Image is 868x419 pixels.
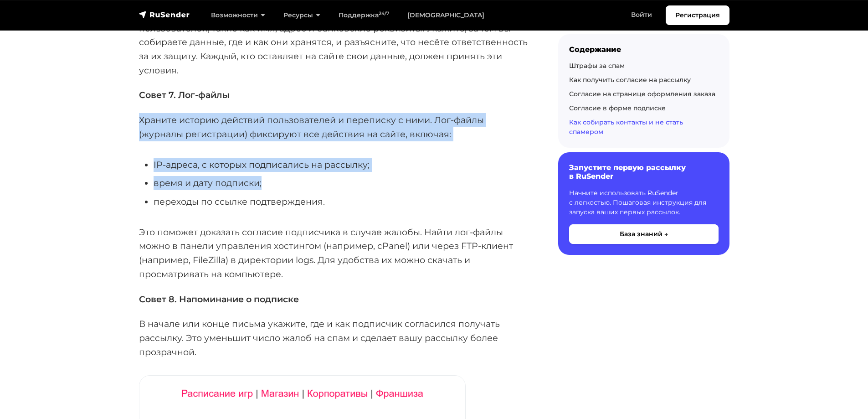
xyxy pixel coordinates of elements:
img: RuSender [139,10,190,19]
a: Регистрация [666,5,729,25]
a: [DEMOGRAPHIC_DATA] [398,6,493,25]
p: В начале или конце письма укажите, где и как подписчик согласился получать рассылку. Это уменьшит... [139,317,529,359]
li: время и дату подписки; [154,176,529,190]
p: Начните использовать RuSender с легкостью. Пошаговая инструкция для запуска ваших первых рассылок. [569,188,719,217]
a: Как получить согласие на рассылку [569,76,691,84]
div: Содержание [569,45,719,54]
a: Ресурсы [274,6,329,25]
a: Возможности [202,6,274,25]
p: Это поможет доказать согласие подписчика в случае жалобы. Найти лог-файлы можно в панели управлен... [139,225,529,281]
a: Запустите первую рассылку в RuSender Начните использовать RuSender с легкостью. Пошаговая инструк... [558,152,729,254]
h6: Запустите первую рассылку в RuSender [569,163,719,181]
a: Согласие на странице оформления заказа [569,90,715,98]
li: IP-адреса, с которых подписались на рассылку; [154,158,529,172]
strong: Совет 8. Напоминание о подписке [139,294,299,305]
sup: 24/7 [379,10,389,16]
strong: Совет 7. Лог-файлы [139,89,230,100]
a: Согласие в форме подписке [569,104,666,112]
a: Штрафы за спам [569,62,625,70]
button: База знаний → [569,224,719,244]
a: Поддержка24/7 [329,6,398,25]
a: Как собирать контакты и не стать спамером [569,118,683,136]
li: переходы по ссылке подтверждения. [154,195,529,209]
a: Войти [622,5,661,24]
p: Храните историю действий пользователей и переписку с ними. Лог-файлы (журналы регистрации) фиксир... [139,113,529,141]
